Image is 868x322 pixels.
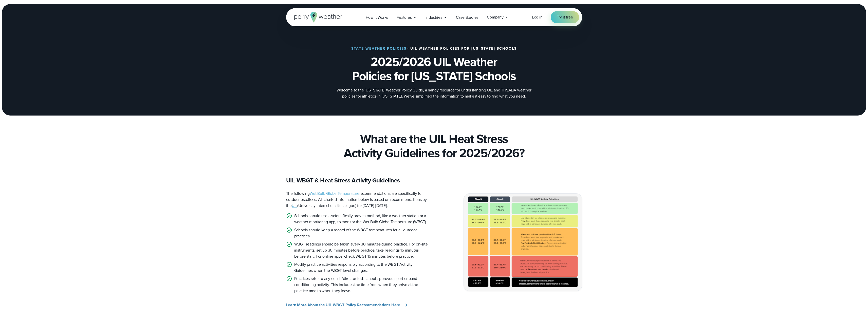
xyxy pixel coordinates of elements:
[351,46,407,51] a: State Weather Policies
[361,12,393,23] a: How it Works
[452,12,483,23] a: Case Studies
[532,14,543,20] a: Log in
[551,11,579,23] a: Try it free
[286,302,409,308] a: Learn More About the UIL WBGT Policy Recommendations Here
[286,132,582,160] h2: What are the UIL Heat Stress Activity Guidelines for 2025/2026?
[464,194,582,291] img: UIL WBGT Guidelines texas state weather policies
[292,203,297,209] a: UIL
[557,14,573,20] span: Try it free
[294,261,430,274] p: Modify practice activities responsibly according to the WBGT Activity Guidelines when the WBGT le...
[294,227,430,239] p: Schools should keep a record of the WBGT temperatures for all outdoor practices.
[487,14,504,20] span: Company
[311,55,557,83] h1: 2025/2026 UIL Weather Policies for [US_STATE] Schools
[310,191,359,196] a: Wet Bulb Globe Temperature
[286,176,430,184] h3: UIL WBGT & Heat Stress Activity Guidelines
[366,14,388,21] span: How it Works
[333,87,535,99] p: Welcome to the [US_STATE] Weather Policy Guide, a handy resource for understanding UIL and THSADA...
[294,213,430,225] p: Schools should use a scientifically proven method, like a weather station or a weather monitoring...
[294,241,430,259] p: WBGT readings should be taken every 30 minutes during practice. For on-site instruments, set up 3...
[351,47,517,51] h3: > UIL Weather Policies for [US_STATE] Schools
[426,14,442,21] span: Industries
[286,191,430,209] p: The following recommendations are specifically for outdoor practices. All charted information bel...
[286,302,400,308] span: Learn More About the UIL WBGT Policy Recommendations Here
[397,14,412,21] span: Features
[294,276,430,294] p: Practices refer to any coach/director-led, school-approved sport or band conditioning activity. T...
[456,14,478,21] span: Case Studies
